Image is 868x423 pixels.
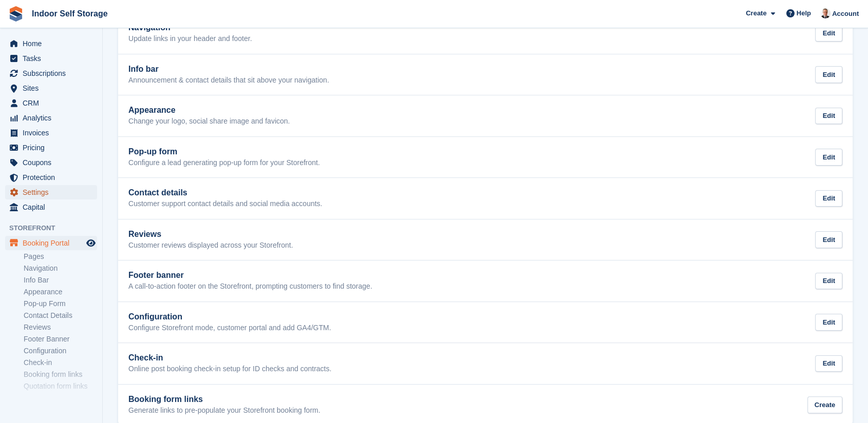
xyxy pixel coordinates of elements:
[815,273,842,290] div: Edit
[23,185,84,199] span: Settings
[24,334,97,344] a: Footer Banner
[23,81,84,95] span: Sites
[128,241,293,250] p: Customer reviews displayed across your Storefront.
[815,108,842,125] div: Edit
[5,236,97,250] a: menu
[746,8,766,18] span: Create
[815,149,842,166] div: Edit
[128,34,252,44] p: Update links in your header and footer.
[5,200,97,214] a: menu
[815,66,842,83] div: Edit
[24,264,97,273] a: Navigation
[24,323,97,332] a: Reviews
[128,147,320,156] h2: Pop-up form
[9,223,102,233] span: Storefront
[128,365,331,374] p: Online post booking check-in setup for ID checks and contracts.
[23,66,84,80] span: Subscriptions
[24,275,97,285] a: Info Bar
[128,23,252,32] h2: Navigation
[5,185,97,199] a: menu
[23,36,84,51] span: Home
[23,236,84,250] span: Booking Portal
[5,111,97,125] a: menu
[24,346,97,356] a: Configuration
[5,51,97,66] a: menu
[8,6,24,22] img: stora-icon-8386f47178a22dfd0bd8f6a31ec36ba5ce8667c1dd55bd0f319d3a0aa187defe.svg
[28,5,112,22] a: Indoor Self Storage
[797,8,811,18] span: Help
[24,311,97,320] a: Contact Details
[118,260,853,301] a: Footer banner A call-to-action footer on the Storefront, prompting customers to find storage. Edit
[815,314,842,331] div: Edit
[118,343,853,384] a: Check-in Online post booking check-in setup for ID checks and contracts. Edit
[128,406,320,415] p: Generate links to pre-populate your Storefront booking form.
[24,287,97,297] a: Appearance
[23,155,84,170] span: Coupons
[128,271,372,280] h2: Footer banner
[5,126,97,140] a: menu
[5,140,97,155] a: menu
[23,200,84,214] span: Capital
[5,66,97,80] a: menu
[5,155,97,170] a: menu
[24,381,97,391] a: Quotation form links
[807,396,842,413] div: Create
[128,312,331,321] h2: Configuration
[118,178,853,219] a: Contact details Customer support contact details and social media accounts. Edit
[23,140,84,155] span: Pricing
[24,370,97,379] a: Booking form links
[128,324,331,333] p: Configure Storefront mode, customer portal and add GA4/GTM.
[128,188,322,197] h2: Contact details
[128,230,293,239] h2: Reviews
[128,117,290,126] p: Change your logo, social share image and favicon.
[820,8,831,18] img: Tim Bishop
[128,65,329,74] h2: Info bar
[118,95,853,136] a: Appearance Change your logo, social share image and favicon. Edit
[5,36,97,51] a: menu
[85,237,97,249] a: Preview store
[128,353,331,362] h2: Check-in
[118,54,853,95] a: Info bar Announcement & contact details that sit above your navigation. Edit
[23,96,84,110] span: CRM
[23,51,84,66] span: Tasks
[815,355,842,372] div: Edit
[118,302,853,343] a: Configuration Configure Storefront mode, customer portal and add GA4/GTM. Edit
[815,25,842,42] div: Edit
[23,126,84,140] span: Invoices
[815,231,842,248] div: Edit
[128,199,322,209] p: Customer support contact details and social media accounts.
[128,76,329,85] p: Announcement & contact details that sit above your navigation.
[118,219,853,260] a: Reviews Customer reviews displayed across your Storefront. Edit
[24,358,97,368] a: Check-in
[832,9,859,19] span: Account
[5,96,97,110] a: menu
[118,13,853,54] a: Navigation Update links in your header and footer. Edit
[128,282,372,291] p: A call-to-action footer on the Storefront, prompting customers to find storage.
[23,111,84,125] span: Analytics
[5,170,97,185] a: menu
[118,137,853,178] a: Pop-up form Configure a lead generating pop-up form for your Storefront. Edit
[815,190,842,207] div: Edit
[5,81,97,95] a: menu
[128,106,290,115] h2: Appearance
[24,299,97,309] a: Pop-up Form
[23,170,84,185] span: Protection
[128,395,320,404] h2: Booking form links
[24,252,97,261] a: Pages
[128,158,320,168] p: Configure a lead generating pop-up form for your Storefront.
